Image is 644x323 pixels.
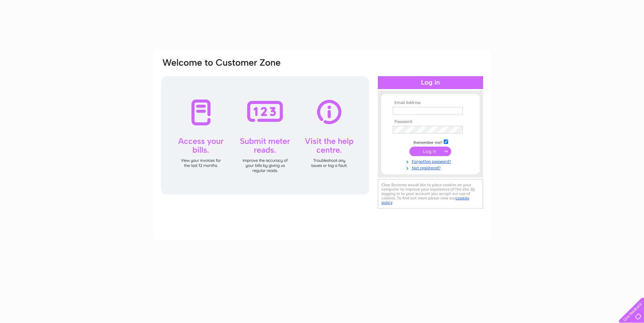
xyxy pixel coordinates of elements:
[391,120,470,124] th: Password:
[393,164,470,171] a: Not registered?
[378,179,483,209] div: Clear Business would like to place cookies on your computer to improve your experience of the sit...
[391,138,470,145] td: Remember me?
[393,158,470,164] a: Forgotten password?
[391,101,470,105] th: Email Address:
[382,196,469,205] a: cookies policy
[409,147,451,156] input: Submit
